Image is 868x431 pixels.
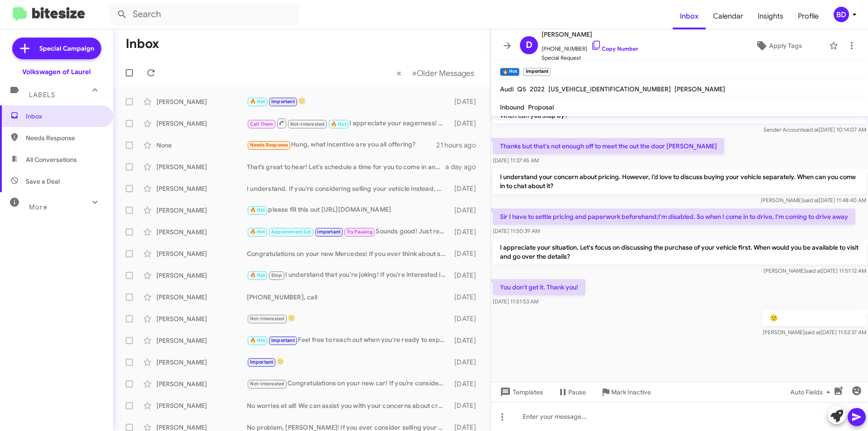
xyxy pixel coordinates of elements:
span: Not-Interested [250,381,285,387]
span: 🔥 Hot [250,229,265,235]
div: [DATE] [450,379,483,388]
span: 🔥 Hot [250,272,265,278]
span: Pause [568,384,586,400]
div: [DATE] [450,336,483,345]
span: Apply Tags [769,38,802,54]
span: said at [806,267,821,274]
span: Not-Interested [290,121,325,127]
span: Try Pausing [347,229,373,235]
span: [PERSON_NAME] [542,29,638,40]
span: Inbox [26,112,103,121]
div: [DATE] [450,184,483,193]
div: [PERSON_NAME] [156,401,247,410]
span: Mark Inactive [611,384,651,400]
span: Needs Response [26,133,103,142]
div: [PERSON_NAME] [156,227,247,237]
div: That’s great to hear! Let's schedule a time for you to come in and discuss what your Jetta might ... [247,162,445,171]
div: [PERSON_NAME] [156,249,247,258]
span: Sender Account [DATE] 10:14:07 AM [764,126,866,133]
span: Call Them [250,121,274,127]
div: [DATE] [450,401,483,410]
div: [PERSON_NAME] [156,379,247,388]
span: Older Messages [417,68,474,78]
span: » [412,67,417,79]
div: [PERSON_NAME] [156,119,247,128]
div: Hung, what incentive are you all offering? [247,140,436,150]
p: I appreciate your situation. Let's focus on discussing the purchase of your vehicle first. When w... [493,239,866,265]
span: Important [250,359,274,365]
span: Important [271,99,295,104]
div: 21 hours ago [436,141,483,150]
span: [DATE] 11:50:39 AM [493,227,540,234]
small: Important [523,68,550,76]
span: Labels [29,91,55,99]
div: [PERSON_NAME] [156,358,247,367]
div: [DATE] [450,249,483,258]
span: Special Campaign [39,44,94,53]
span: 🔥 Hot [331,121,346,127]
div: I appreciate your eagerness! However, let's schedule an appointment at your earliest convenience.... [247,118,450,129]
span: More [29,203,47,211]
a: Inbox [673,3,706,29]
span: Auto Fields [790,384,834,400]
div: I understand that you're joking! If you're interested in discussing your vehicle, let's find a co... [247,270,450,280]
span: [PERSON_NAME] [DATE] 11:52:37 AM [763,329,866,336]
div: None [156,141,247,150]
span: [PERSON_NAME] [DATE] 11:51:12 AM [764,267,866,274]
span: Profile [791,3,826,29]
span: Templates [498,384,543,400]
button: Previous [391,64,407,82]
div: [PERSON_NAME] [156,336,247,345]
span: said at [803,126,819,133]
button: Next [406,64,480,82]
div: [DATE] [450,271,483,280]
div: [PERSON_NAME] [156,162,247,171]
div: Sounds good! Just reach out when you have the confirmation, and we can set up a time to assist yo... [247,227,450,237]
a: Special Campaign [12,38,101,59]
div: [PERSON_NAME] [156,293,247,302]
span: Appointment Set [271,229,311,235]
span: [PHONE_NUMBER] [542,40,638,53]
button: Mark Inactive [593,384,658,400]
span: [US_VEHICLE_IDENTIFICATION_NUMBER] [548,85,671,93]
span: Inbound [500,103,524,111]
div: Feel free to reach out when you're ready to explore options for your current vehicle. Let's discu... [247,335,450,346]
span: 🔥 Hot [250,207,265,213]
div: [PERSON_NAME] [156,271,247,280]
p: Thanks but that's not enough off to meet the out the door [PERSON_NAME] [493,138,724,154]
span: All Conversations [26,155,77,164]
p: I understand your concern about pricing. However, I’d love to discuss buying your vehicle separat... [493,169,866,194]
div: [DATE] [450,293,483,302]
span: « [396,67,401,79]
span: Q5 [517,85,526,93]
h1: Inbox [126,37,159,51]
span: 🔥 Hot [250,99,265,104]
div: [DATE] [450,358,483,367]
a: Calendar [706,3,750,29]
div: 🙂 [247,357,450,367]
span: 2022 [530,85,545,93]
div: No worries at all! We can assist you with your concerns about credit. It’s best to visit us so we... [247,401,450,410]
div: [PHONE_NUMBER], call [247,293,450,302]
span: Special Request [542,53,638,62]
span: Important [271,337,295,343]
span: [DATE] 11:37:45 AM [493,157,539,164]
span: said at [805,329,821,336]
div: [DATE] [450,206,483,215]
div: [PERSON_NAME] [156,206,247,215]
div: [PERSON_NAME] [156,184,247,193]
a: Insights [750,3,791,29]
span: [DATE] 11:51:53 AM [493,298,538,305]
span: 🔥 Hot [250,337,265,343]
div: [DATE] [450,314,483,323]
input: Search [109,4,299,25]
div: BD [834,7,849,22]
div: please fill this out [URL][DOMAIN_NAME] [247,205,450,215]
div: a day ago [445,162,483,171]
button: Pause [550,384,593,400]
span: Stop [271,272,282,278]
span: Needs Response [250,142,288,148]
button: BD [826,7,858,22]
div: Congratulations on your new car! If you’re considering selling your current vehicle, we’d love to... [247,379,450,389]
